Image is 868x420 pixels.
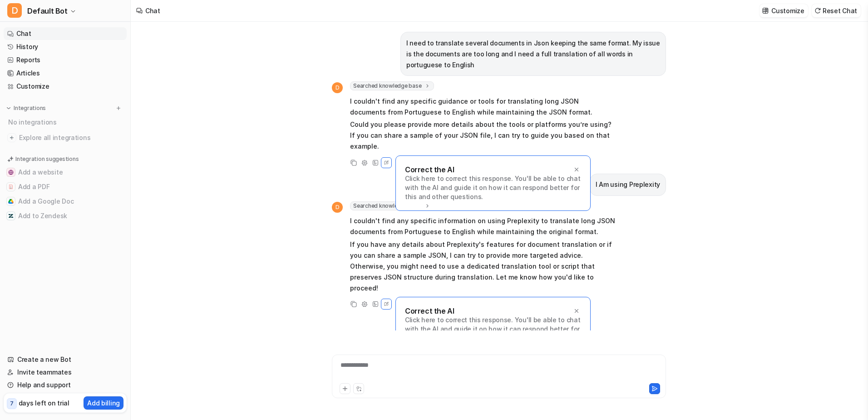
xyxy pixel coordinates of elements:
[350,119,616,152] p: Could you please provide more details about the tools or platforms you’re using? If you can share...
[4,180,127,194] button: Add a PDFAdd a PDF
[350,81,434,90] span: Searched knowledge base
[4,40,127,53] a: History
[8,213,14,219] img: Add to Zendesk
[5,105,12,111] img: expand menu
[812,4,861,17] button: Reset Chat
[350,96,616,118] p: I couldn't find any specific guidance or tools for translating long JSON documents from Portugues...
[7,3,22,18] span: D
[814,7,821,14] img: reset
[405,315,581,343] p: Click here to correct this response. You'll be able to chat with the AI and guide it on how it ca...
[332,202,343,213] span: D
[771,6,804,15] p: Customize
[596,179,660,190] p: I Am using Preplexity
[87,398,120,408] p: Add billing
[4,366,127,379] a: Invite teammates
[4,194,127,209] button: Add a Google DocAdd a Google Doc
[10,400,14,408] p: 7
[759,4,808,17] button: Customize
[19,398,69,408] p: days left on trial
[405,306,454,315] p: Correct the AI
[4,27,127,40] a: Chat
[4,104,49,113] button: Integrations
[4,80,127,93] a: Customize
[8,184,14,190] img: Add a PDF
[145,6,160,15] div: Chat
[8,199,14,204] img: Add a Google Doc
[27,5,68,17] span: Default Bot
[4,379,127,391] a: Help and support
[350,215,616,237] p: I couldn't find any specific information on using Preplexity to translate long JSON documents fro...
[4,131,127,144] a: Explore all integrations
[84,396,123,410] button: Add billing
[15,155,79,163] p: Integration suggestions
[350,239,616,294] p: If you have any details about Preplexity's features for document translation or if you can share ...
[4,67,127,80] a: Articles
[8,170,14,175] img: Add a website
[14,105,46,112] p: Integrations
[405,165,454,174] p: Correct the AI
[4,209,127,223] button: Add to ZendeskAdd to Zendesk
[19,130,123,145] span: Explore all integrations
[762,7,769,14] img: customize
[115,105,122,111] img: menu_add.svg
[7,133,16,142] img: explore all integrations
[5,115,127,130] div: No integrations
[4,353,127,366] a: Create a new Bot
[405,174,581,201] p: Click here to correct this response. You'll be able to chat with the AI and guide it on how it ca...
[332,82,343,93] span: D
[4,54,127,66] a: Reports
[4,165,127,180] button: Add a websiteAdd a website
[406,38,660,70] p: I need to translate several documents in Json keeping the same format. My issue is the documents ...
[350,201,434,210] span: Searched knowledge base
